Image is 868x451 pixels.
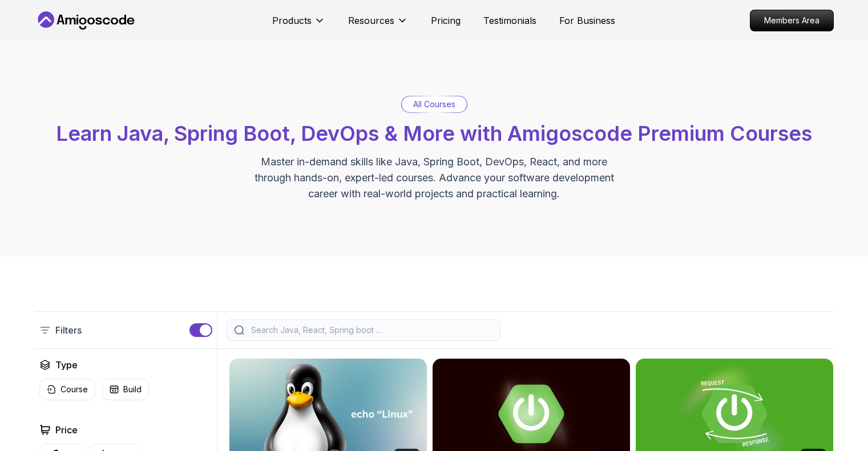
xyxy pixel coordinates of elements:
button: Build [102,379,149,400]
a: Pricing [431,14,461,27]
p: Members Area [750,10,833,31]
input: Search Java, React, Spring boot ... [249,324,493,336]
button: Products [272,14,325,36]
p: Build [123,384,142,395]
button: Course [39,379,95,400]
p: Products [272,14,312,27]
a: Members Area [750,10,834,31]
button: Resources [348,14,408,36]
a: For Business [559,14,615,27]
p: Master in-demand skills like Java, Spring Boot, DevOps, React, and more through hands-on, expert-... [243,154,626,202]
p: Filters [55,323,82,337]
h2: Price [55,423,78,437]
a: Testimonials [483,14,536,27]
h2: Type [55,358,78,372]
p: Course [60,384,88,395]
p: Resources [348,14,394,27]
p: All Courses [413,99,455,110]
span: Learn Java, Spring Boot, DevOps & More with Amigoscode Premium Courses [56,121,812,146]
